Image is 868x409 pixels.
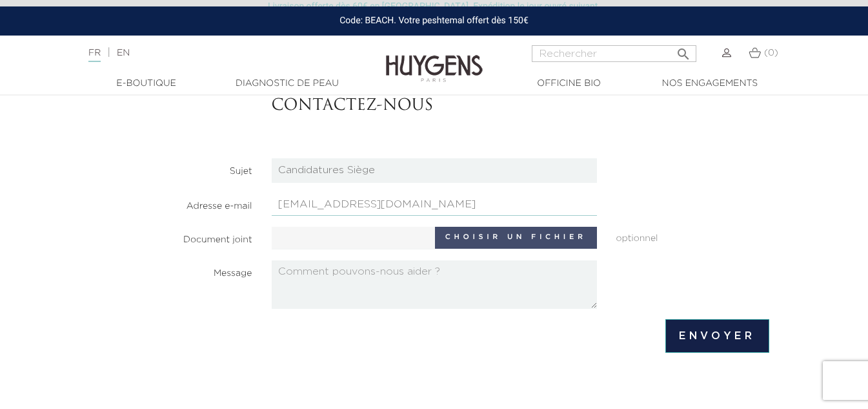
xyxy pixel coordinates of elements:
a: FR [88,48,101,62]
span: (0) [764,48,778,58]
label: Adresse e-mail [90,193,262,213]
input: Envoyer [665,319,769,353]
input: votre@email.com [272,193,597,216]
a: Diagnostic de peau [223,77,352,90]
label: Document joint [90,227,262,247]
span: optionnel [607,227,779,246]
h3: Contactez-nous [272,97,769,116]
input: Rechercher [532,45,696,62]
div: | [82,45,352,61]
i:  [676,43,691,58]
a: E-Boutique [82,77,211,90]
img: Huygens [386,34,483,84]
button:  [672,41,695,59]
a: EN [117,48,130,58]
a: Officine Bio [505,77,634,90]
label: Sujet [90,158,262,178]
a: Nos engagements [645,77,774,90]
label: Message [90,260,262,280]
